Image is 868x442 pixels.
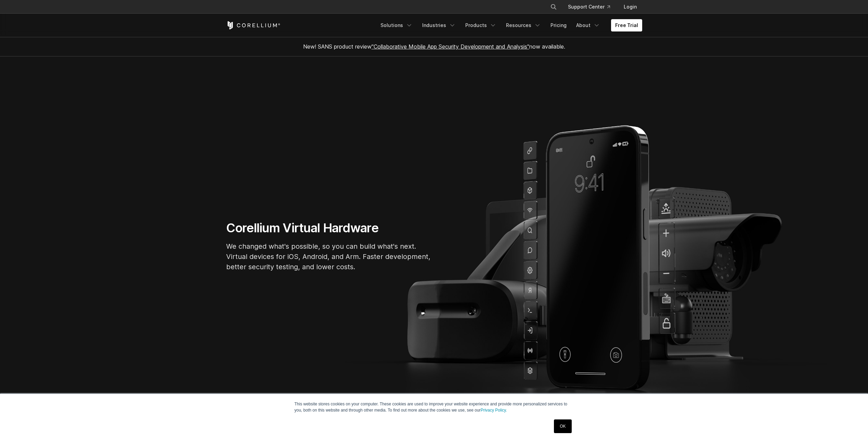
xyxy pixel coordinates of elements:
div: Navigation Menu [542,1,642,13]
a: About [572,19,604,31]
button: Search [547,1,560,13]
a: Privacy Policy. [481,408,507,413]
a: Products [461,19,501,31]
div: Navigation Menu [376,19,642,31]
h1: Corellium Virtual Hardware [226,220,431,236]
a: "Collaborative Mobile App Security Development and Analysis" [372,43,529,50]
p: This website stores cookies on your computer. These cookies are used to improve your website expe... [295,401,574,413]
a: Solutions [376,19,417,31]
a: OK [554,419,571,433]
a: Free Trial [611,19,642,31]
a: Resources [502,19,545,31]
a: Login [618,1,642,13]
span: New! SANS product review now available. [303,43,565,50]
a: Industries [418,19,460,31]
a: Support Center [562,1,616,13]
a: Corellium Home [226,21,281,29]
p: We changed what's possible, so you can build what's next. Virtual devices for iOS, Android, and A... [226,241,431,272]
a: Pricing [546,19,571,31]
